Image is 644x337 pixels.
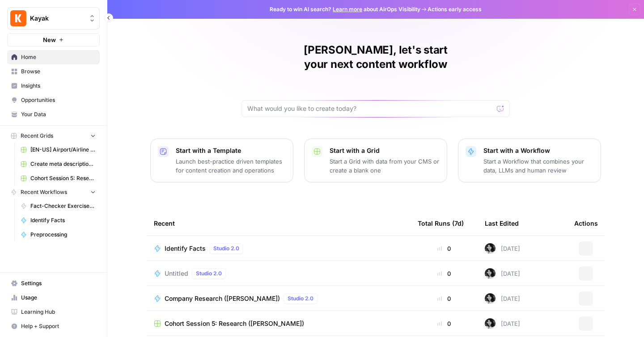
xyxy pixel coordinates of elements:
[196,270,222,278] span: Studio 2.0
[485,318,496,329] img: 0w16hsb9dp3affd7irj0qqs67ma2
[7,129,100,143] button: Recent Grids
[21,294,96,302] span: Usage
[458,139,601,182] button: Start with a WorkflowStart a Workflow that combines your data, LLMs and human review
[21,308,96,316] span: Learning Hub
[21,96,96,104] span: Opportunities
[165,319,304,328] span: Cohort Session 5: Research ([PERSON_NAME])
[17,227,100,242] a: Preprocessing
[418,244,470,253] div: 0
[247,104,493,113] input: What would you like to create today?
[418,211,464,236] div: Total Runs (7d)
[485,211,519,236] div: Last Edited
[21,279,96,287] span: Settings
[30,160,96,168] span: Create meta description ([PERSON_NAME]) Grid
[150,139,293,182] button: Start with a TemplateLaunch best-practice driven templates for content creation and operations
[483,146,593,155] p: Start with a Workflow
[30,14,84,23] span: Kayak
[485,243,520,254] div: [DATE]
[485,268,496,279] img: 0w16hsb9dp3affd7irj0qqs67ma2
[17,213,100,227] a: Identify Facts
[418,269,470,278] div: 0
[7,7,100,29] button: Workspace: Kayak
[333,6,362,13] a: Learn more
[17,171,100,185] a: Cohort Session 5: Research ([PERSON_NAME])
[154,293,403,304] a: Company Research ([PERSON_NAME])Studio 2.0
[30,216,96,224] span: Identify Facts
[7,185,100,199] button: Recent Workflows
[7,79,100,93] a: Insights
[30,146,96,154] span: [EN-US] Airport/Airline Content Refresh
[418,294,470,303] div: 0
[330,146,440,155] p: Start with a Grid
[30,174,96,182] span: Cohort Session 5: Research ([PERSON_NAME])
[213,244,239,253] span: Studio 2.0
[7,64,100,79] a: Browse
[7,319,100,333] button: Help + Support
[7,93,100,107] a: Opportunities
[21,322,96,330] span: Help + Support
[7,291,100,305] a: Usage
[485,318,520,329] div: [DATE]
[485,293,496,304] img: 0w16hsb9dp3affd7irj0qqs67ma2
[17,143,100,157] a: [EN-US] Airport/Airline Content Refresh
[17,157,100,171] a: Create meta description ([PERSON_NAME]) Grid
[21,132,53,140] span: Recent Grids
[10,10,26,26] img: Kayak Logo
[17,199,100,213] a: Fact-Checker Exercises ([PERSON_NAME])
[30,202,96,210] span: Fact-Checker Exercises ([PERSON_NAME])
[154,211,403,236] div: Recent
[241,43,510,72] h1: [PERSON_NAME], let's start your next content workflow
[30,231,96,239] span: Preprocessing
[154,268,403,279] a: UntitledStudio 2.0
[7,107,100,122] a: Your Data
[21,110,96,118] span: Your Data
[21,53,96,61] span: Home
[485,293,520,304] div: [DATE]
[270,5,420,13] span: Ready to win AI search? about AirOps Visibility
[574,211,598,236] div: Actions
[43,35,56,44] span: New
[418,319,470,328] div: 0
[154,319,403,328] a: Cohort Session 5: Research ([PERSON_NAME])
[176,157,286,175] p: Launch best-practice driven templates for content creation and operations
[485,243,496,254] img: 0w16hsb9dp3affd7irj0qqs67ma2
[21,67,96,76] span: Browse
[288,295,314,303] span: Studio 2.0
[330,157,440,175] p: Start a Grid with data from your CMS or create a blank one
[7,305,100,319] a: Learning Hub
[21,188,67,196] span: Recent Workflows
[165,269,188,278] span: Untitled
[165,244,206,253] span: Identify Facts
[176,146,286,155] p: Start with a Template
[485,268,520,279] div: [DATE]
[21,82,96,90] span: Insights
[7,276,100,291] a: Settings
[7,33,100,46] button: New
[428,5,482,13] span: Actions early access
[165,294,280,303] span: Company Research ([PERSON_NAME])
[483,157,593,175] p: Start a Workflow that combines your data, LLMs and human review
[7,50,100,64] a: Home
[304,139,447,182] button: Start with a GridStart a Grid with data from your CMS or create a blank one
[154,243,403,254] a: Identify FactsStudio 2.0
